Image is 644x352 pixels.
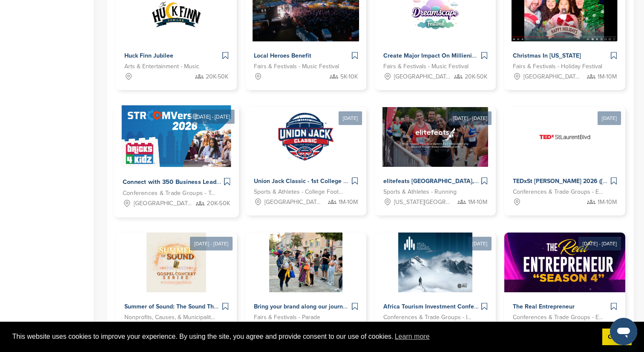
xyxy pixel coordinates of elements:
span: Arts & Entertainment - Music [124,62,199,71]
span: Fairs & Festivals - Music Festival [254,62,339,71]
span: Fairs & Festivals - Holiday Festival [513,62,602,71]
div: [DATE] - [DATE] [449,111,492,125]
span: Conferences & Trade Groups - Entertainment [513,313,604,322]
span: Nonprofits, Causes, & Municipalities - Homelessness [124,313,216,322]
a: dismiss cookie message [602,329,632,346]
a: [DATE] Sponsorpitch & Union Jack Classic - 1st College Football Game at [GEOGRAPHIC_DATA] Sports ... [245,93,366,215]
iframe: Button to launch messaging window [610,318,637,345]
img: Sponsorpitch & [398,233,472,292]
div: [DATE] - [DATE] [578,237,621,250]
span: Bring your brand along our journey across [GEOGRAPHIC_DATA] and [GEOGRAPHIC_DATA] [254,303,506,310]
span: Christmas In [US_STATE] [513,52,581,59]
div: [DATE] [339,111,362,125]
img: Sponsorpitch & [269,233,342,292]
a: learn more about cookies [394,330,431,343]
div: [DATE] [598,111,621,125]
span: 1M-10M [339,198,358,207]
a: [DATE] - [DATE] Sponsorpitch & elitefeats [GEOGRAPHIC_DATA], [GEOGRAPHIC_DATA] and Northeast Even... [375,93,496,215]
span: 1M-10M [468,198,487,207]
span: Create Major Impact On Millienials and Genz With Dreamscape Music Festival [383,52,600,59]
span: Summer of Sound: The Sound That Unites [124,303,239,310]
span: Conferences & Trade Groups - Entertainment [513,187,604,197]
span: 20K-50K [465,72,487,81]
span: 20K-50K [206,72,228,81]
img: Sponsorpitch & [121,105,231,167]
span: Africa Tourism Investment Conference - Lead Sponsor [383,303,532,310]
a: [DATE] - [DATE] Sponsorpitch & Summer of Sound: The Sound That Unites Nonprofits, Causes, & Munic... [116,219,237,341]
a: [DATE] Sponsorpitch & TEDxSt [PERSON_NAME] 2026 ([GEOGRAPHIC_DATA], [GEOGRAPHIC_DATA]) – Let’s Cr... [504,93,625,215]
span: 1M-10M [598,198,617,207]
span: elitefeats [GEOGRAPHIC_DATA], [GEOGRAPHIC_DATA] and Northeast Events [383,177,598,185]
span: Fairs & Festivals - Parade [254,313,320,322]
span: Conferences & Trade Groups - Industrial Conference [383,313,474,322]
span: This website uses cookies to improve your experience. By using the site, you agree and provide co... [12,330,595,343]
img: Sponsorpitch & [504,233,633,292]
a: [DATE] Sponsorpitch & Africa Tourism Investment Conference - Lead Sponsor Conferences & Trade Gro... [375,219,496,341]
img: Sponsorpitch & [535,107,595,167]
div: [DATE] - [DATE] [190,237,233,250]
span: Sports & Athletes - Running [383,187,457,197]
span: [GEOGRAPHIC_DATA] [134,199,193,209]
img: Sponsorpitch & [276,107,336,167]
span: 20K-50K [207,199,230,209]
span: [GEOGRAPHIC_DATA], [GEOGRAPHIC_DATA] [394,72,451,81]
div: [DATE] [468,237,492,250]
span: 5K-10K [340,72,358,81]
span: [GEOGRAPHIC_DATA] [264,198,322,207]
a: Sponsorpitch & Bring your brand along our journey across [GEOGRAPHIC_DATA] and [GEOGRAPHIC_DATA] ... [245,233,366,341]
span: Union Jack Classic - 1st College Football Game at [GEOGRAPHIC_DATA] [254,177,454,185]
span: Fairs & Festivals - Music Festival [383,62,469,71]
span: [US_STATE][GEOGRAPHIC_DATA], [GEOGRAPHIC_DATA] [394,198,451,207]
div: [DATE] - [DATE] [190,110,235,124]
span: Huck Finn Jubilee [124,52,173,59]
a: [DATE] - [DATE] Sponsorpitch & Connect with 350 Business Leaders in Education | StroomVerse 2026 ... [114,91,239,218]
span: Conferences & Trade Groups - Technology [123,189,217,198]
span: Sports & Athletes - College Football Bowl Games [254,187,345,197]
span: Connect with 350 Business Leaders in Education | StroomVerse 2026 [123,178,320,186]
span: 1M-10M [598,72,617,81]
img: Sponsorpitch & [147,233,206,292]
span: [GEOGRAPHIC_DATA], [GEOGRAPHIC_DATA] [523,72,581,81]
a: [DATE] - [DATE] Sponsorpitch & The Real Entrepreneur Conferences & Trade Groups - Entertainment [... [504,219,625,341]
img: Sponsorpitch & [382,107,489,167]
span: Local Heroes Benefit [254,52,311,59]
span: The Real Entrepreneur [513,303,575,310]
